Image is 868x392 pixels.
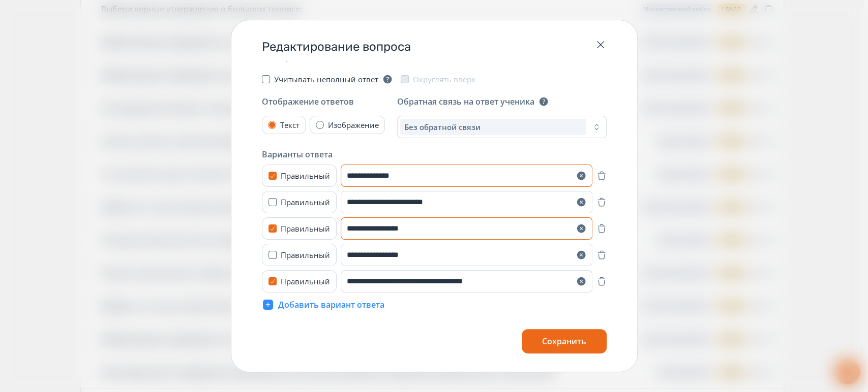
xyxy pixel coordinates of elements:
[522,329,607,353] button: Сохранить
[281,276,330,286] span: Правильный
[280,120,300,130] span: Текст
[262,299,384,311] button: Добавить вариант ответа
[281,250,330,260] span: Правильный
[328,120,379,130] span: Изображение
[281,171,330,181] span: Правильный
[274,74,378,84] span: Учитывать неполный ответ
[397,95,534,108] span: Обратная связь на ответ ученика
[281,197,330,207] span: Правильный
[397,116,607,138] button: Без обратной связи
[262,39,411,55] span: Редактирование вопроса
[262,95,354,108] span: Отображение ответов
[413,74,475,84] span: Округлять вверх
[262,148,333,160] span: Варианты ответа
[404,122,481,132] span: Без обратной связи
[281,223,330,234] span: Правильный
